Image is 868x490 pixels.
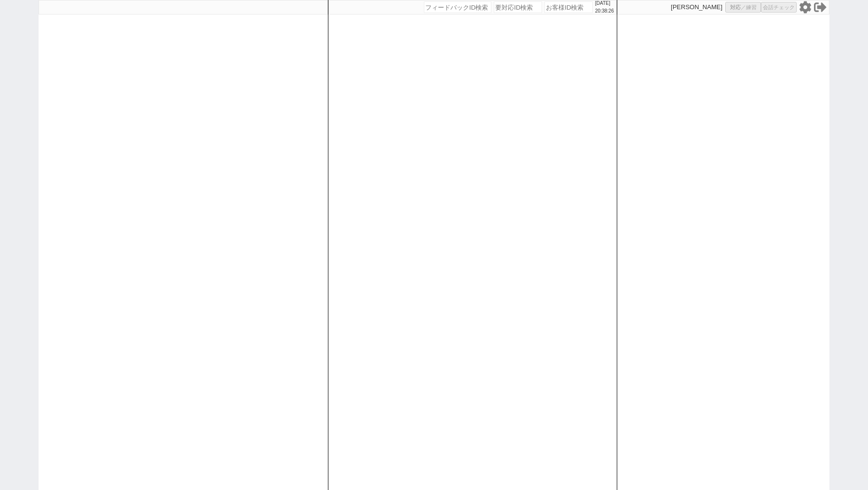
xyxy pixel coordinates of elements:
[725,2,761,13] button: 対応／練習
[746,4,757,11] span: 練習
[761,2,797,13] button: 会話チェック
[730,4,741,11] span: 対応
[544,1,593,13] input: お客様ID検索
[424,1,491,13] input: フィードバックID検索
[494,1,542,13] input: 要対応ID検索
[595,7,614,15] p: 20:38:26
[671,3,722,11] p: [PERSON_NAME]
[763,4,795,11] span: 会話チェック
